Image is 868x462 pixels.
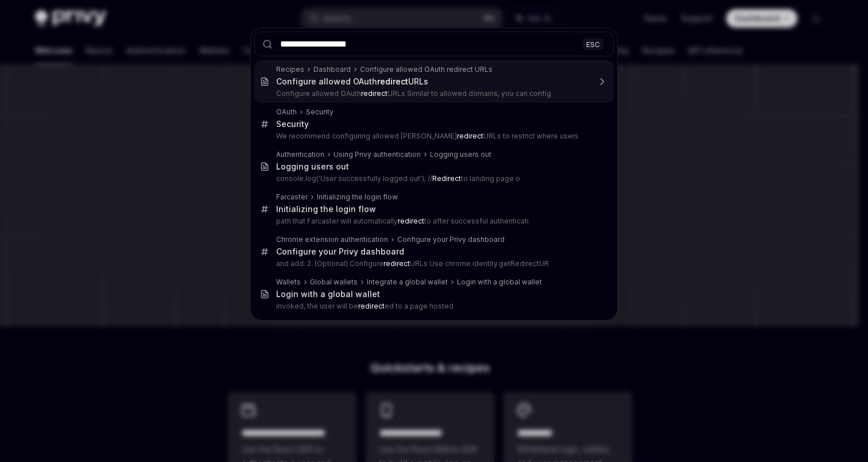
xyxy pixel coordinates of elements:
[358,302,385,310] b: redirect
[334,150,421,159] div: Using Privy authentication
[276,278,301,287] div: Wallets
[276,217,590,226] p: path that Farcaster will automatically to after successful authenticati
[276,65,304,74] div: Recipes
[276,204,376,214] div: Initializing the login flow
[276,89,590,98] p: Configure allowed OAuth URLs Similar to allowed domains, you can config
[276,119,309,129] div: Security
[397,235,505,244] div: Configure your Privy dashboard
[276,259,590,268] p: and add: 2. (Optional) Configure URLs Use chrome.identity.getRedirectUR
[276,76,428,87] div: Configure allowed OAuth URLs
[583,38,603,50] div: ESC
[276,174,590,183] p: console.log('User successfully logged out'); // to landing page o
[276,289,380,299] div: Login with a global wallet
[430,150,491,159] div: Logging users out
[310,278,358,287] div: Global wallets
[276,132,590,141] p: We recommend configuring allowed [PERSON_NAME] URLs to restrict where users
[313,65,351,74] div: Dashboard
[457,132,483,140] b: redirect
[457,278,542,287] div: Login with a global wallet
[276,192,308,202] div: Farcaster
[367,278,448,287] div: Integrate a global wallet
[276,235,388,244] div: Chrome extension authentication
[377,76,408,86] b: redirect
[276,161,349,172] div: Logging users out
[432,174,461,183] b: Redirect
[398,217,424,225] b: redirect
[361,89,387,98] b: redirect
[383,259,410,268] b: redirect
[276,247,404,257] div: Configure your Privy dashboard
[360,65,493,74] div: Configure allowed OAuth redirect URLs
[276,107,297,117] div: OAuth
[306,107,334,117] div: Security
[276,150,324,159] div: Authentication
[276,302,590,311] p: invoked, the user will be ed to a page hosted
[317,192,398,202] div: Initializing the login flow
